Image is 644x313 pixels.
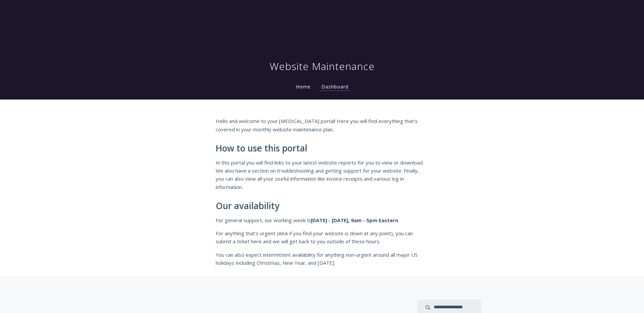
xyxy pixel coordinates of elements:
p: For general support, our working week is . [216,216,428,224]
p: You can also expect intermittent availability for anything non-urgent around all major US holiday... [216,251,428,267]
a: Home [294,83,312,90]
h1: Website Maintenance [270,60,375,73]
p: Hello and welcome to your [MEDICAL_DATA] portal! Here you will find everything that's covered in ... [216,117,428,133]
a: Dashboard [320,83,350,91]
h2: Our availability [216,201,428,211]
strong: [DATE] - [DATE], 9am - 5pm Eastern [311,217,398,224]
p: For anything that's urgent (AKA if you find your website is down at any point), you can submit a ... [216,229,428,246]
p: In this portal you will find links to your latest website reports for you to view or download. We... [216,159,428,191]
h2: How to use this portal [216,143,428,153]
